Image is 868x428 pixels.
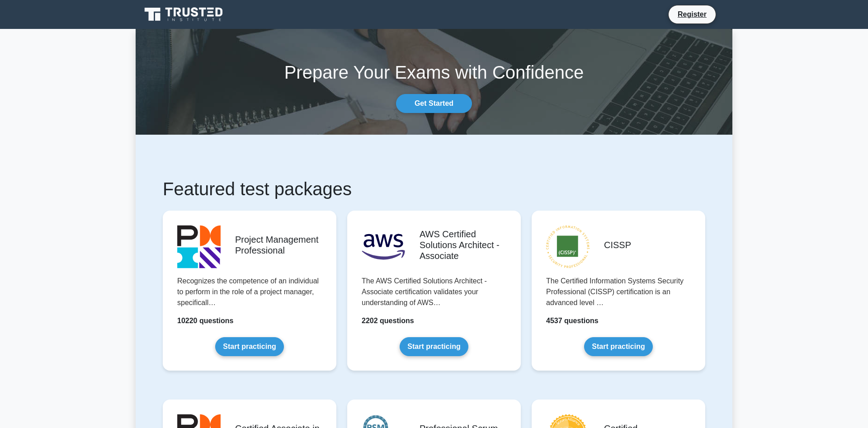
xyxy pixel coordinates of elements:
[396,94,472,113] a: Get Started
[672,9,712,20] a: Register
[163,178,705,200] h1: Featured test packages
[584,337,652,356] a: Start practicing
[136,61,732,83] h1: Prepare Your Exams with Confidence
[400,337,468,356] a: Start practicing
[215,337,283,356] a: Start practicing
